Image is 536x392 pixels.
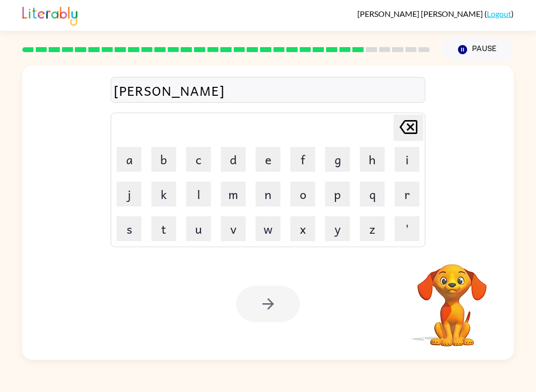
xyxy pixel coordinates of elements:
[186,216,211,241] button: u
[442,38,514,61] button: Pause
[325,216,350,241] button: y
[360,182,385,206] button: q
[290,182,315,206] button: o
[360,216,385,241] button: z
[221,147,246,172] button: d
[487,9,511,18] a: Logout
[325,182,350,206] button: p
[360,147,385,172] button: h
[395,147,419,172] button: i
[290,216,315,241] button: x
[357,9,514,18] div: ( )
[221,216,246,241] button: v
[114,80,422,101] div: [PERSON_NAME]
[357,9,484,18] span: [PERSON_NAME] [PERSON_NAME]
[395,216,419,241] button: '
[325,147,350,172] button: g
[402,249,502,348] video: Your browser must support playing .mp4 files to use Literably. Please try using another browser.
[117,216,141,241] button: s
[186,182,211,206] button: l
[395,182,419,206] button: r
[186,147,211,172] button: c
[117,182,141,206] button: j
[117,147,141,172] button: a
[256,182,280,206] button: n
[151,147,176,172] button: b
[221,182,246,206] button: m
[151,182,176,206] button: k
[290,147,315,172] button: f
[256,147,280,172] button: e
[256,216,280,241] button: w
[22,4,77,26] img: Literably
[151,216,176,241] button: t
